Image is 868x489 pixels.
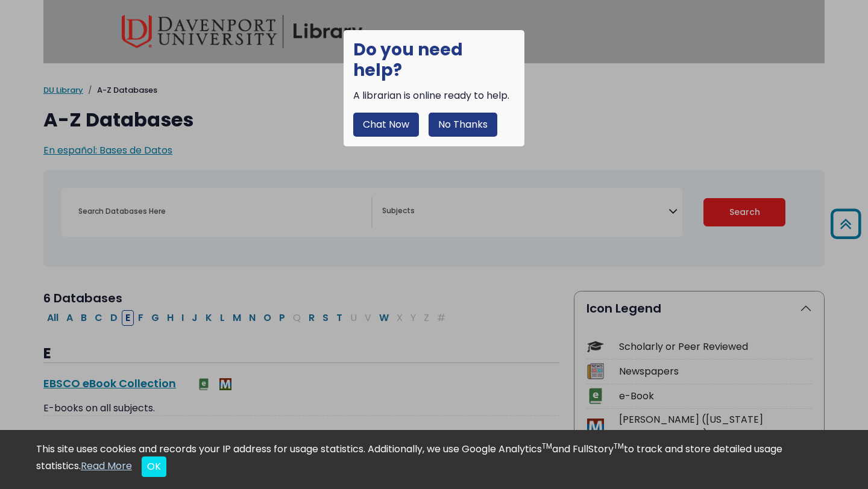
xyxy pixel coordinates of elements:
a: Read More [81,459,132,473]
h1: Do you need help? [353,40,515,80]
sup: TM [614,441,624,451]
div: A librarian is online ready to help. [353,89,515,103]
button: No Thanks [429,113,497,137]
div: This site uses cookies and records your IP address for usage statistics. Additionally, we use Goo... [36,442,832,477]
sup: TM [542,441,552,451]
button: Chat Now [353,113,419,137]
button: Close [142,456,166,477]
